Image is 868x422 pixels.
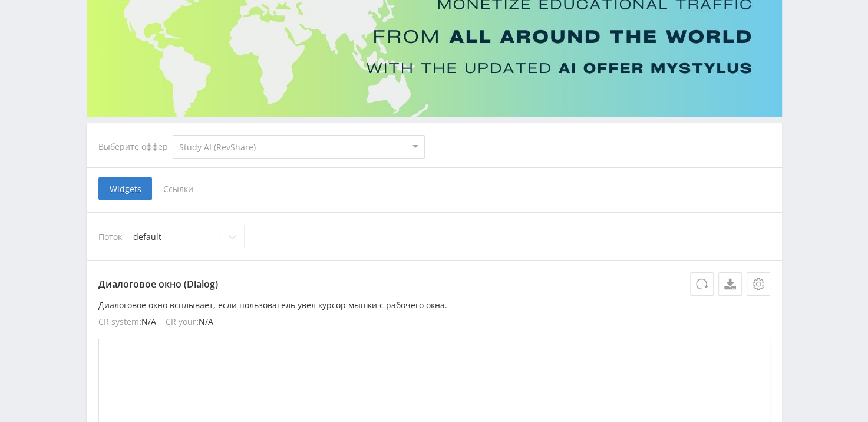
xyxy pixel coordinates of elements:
[747,272,770,296] button: Настройки
[166,317,213,327] li: : N/A
[98,301,770,310] p: Диалоговое окно всплывает, если пользователь увел курсор мышки с рабочего окна.
[718,272,742,296] a: Скачать
[98,317,156,327] li: : N/A
[690,272,714,296] button: Обновить
[98,177,152,200] span: Widgets
[98,272,770,296] p: Диалоговое окно (Dialog)
[98,317,139,327] span: CR system
[98,225,770,248] div: Поток
[166,317,196,327] span: CR your
[152,177,204,200] span: Ссылки
[98,142,173,151] div: Выберите оффер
